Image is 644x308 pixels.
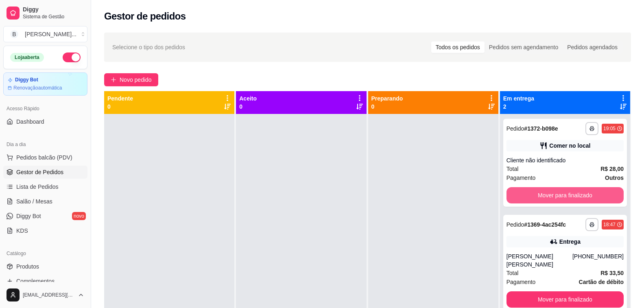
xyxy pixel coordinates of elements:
[506,277,536,286] span: Pagamento
[506,252,572,269] div: [PERSON_NAME] [PERSON_NAME]
[524,125,558,132] strong: # 1372-b098e
[371,94,403,103] p: Preparando
[506,173,536,182] span: Pagamento
[572,252,624,269] div: [PHONE_NUMBER]
[3,210,87,223] a: Diggy Botnovo
[23,13,84,20] span: Sistema de Gestão
[524,221,566,228] strong: # 1369-4ac254fc
[239,94,257,103] p: Aceito
[3,138,87,151] div: Dia a dia
[120,75,152,84] span: Novo pedido
[506,187,624,203] button: Mover para finalizado
[506,269,519,277] span: Total
[23,6,84,13] span: Diggy
[16,227,28,235] span: KDS
[3,26,87,42] button: Select a team
[15,77,38,83] article: Diggy Bot
[104,10,186,23] h2: Gestor de pedidos
[3,151,87,164] button: Pedidos balcão (PDV)
[104,73,158,86] button: Novo pedido
[3,247,87,260] div: Catálogo
[3,166,87,179] a: Gestor de Pedidos
[13,85,62,91] article: Renovação automática
[10,53,44,62] div: Loja aberta
[600,166,624,172] strong: R$ 28,00
[10,30,18,38] span: B
[506,156,624,164] div: Cliente não identificado
[506,125,524,132] span: Pedido
[3,102,87,115] div: Acesso Rápido
[3,3,87,23] a: DiggySistema de Gestão
[603,125,616,132] div: 19:05
[111,77,116,83] span: plus
[16,118,44,126] span: Dashboard
[3,180,87,193] a: Lista de Pedidos
[16,262,39,271] span: Produtos
[25,30,76,38] div: [PERSON_NAME] ...
[16,212,41,220] span: Diggy Bot
[112,43,185,52] span: Selecione o tipo dos pedidos
[431,42,485,53] div: Todos os pedidos
[16,168,63,176] span: Gestor de Pedidos
[563,42,622,53] div: Pedidos agendados
[3,275,87,288] a: Complementos
[3,224,87,237] a: KDS
[3,72,87,96] a: Diggy BotRenovaçãoautomática
[107,94,133,103] p: Pendente
[16,153,72,162] span: Pedidos balcão (PDV)
[3,285,87,305] button: [EMAIL_ADDRESS][DOMAIN_NAME]
[107,103,133,111] p: 0
[600,270,624,276] strong: R$ 33,50
[3,195,87,208] a: Salão / Mesas
[506,291,624,308] button: Mover para finalizado
[485,42,563,53] div: Pedidos sem agendamento
[579,279,624,285] strong: Cartão de débito
[16,197,52,205] span: Salão / Mesas
[503,94,534,103] p: Em entrega
[16,277,55,285] span: Complementos
[506,164,519,173] span: Total
[239,103,257,111] p: 0
[3,115,87,128] a: Dashboard
[559,238,581,246] div: Entrega
[605,175,624,181] strong: Outros
[63,52,81,62] button: Alterar Status
[16,183,59,191] span: Lista de Pedidos
[503,103,534,111] p: 2
[603,221,616,228] div: 18:47
[506,221,524,228] span: Pedido
[23,292,74,298] span: [EMAIL_ADDRESS][DOMAIN_NAME]
[3,260,87,273] a: Produtos
[371,103,403,111] p: 0
[549,142,590,150] div: Comer no local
